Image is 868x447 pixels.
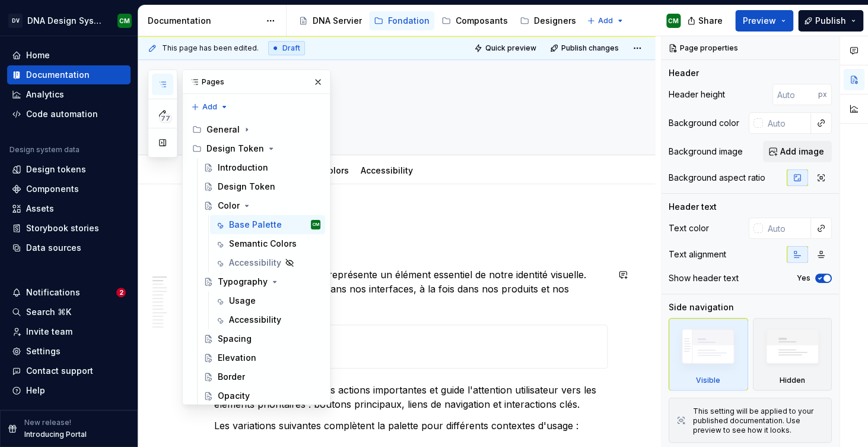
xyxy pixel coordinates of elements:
div: Show header text [669,272,739,284]
div: Settings [26,345,61,357]
a: Usage [210,291,325,310]
div: DV [8,14,23,28]
a: Home [7,46,131,65]
p: px [818,90,827,99]
a: Semantic Colors [210,234,325,253]
p: Notre couleur principale représente un élément essentiel de notre identité visuelle. Elle joue un... [214,267,608,310]
a: Composants [437,11,513,30]
a: DNA Servier [294,11,367,30]
a: Design Token [199,177,325,196]
span: Publish [815,15,846,27]
span: Add [598,16,613,26]
div: Base Palette [229,219,282,231]
a: Border [199,367,325,386]
a: Accessibility [210,310,325,329]
div: Text alignment [669,248,726,260]
div: Design system data [9,145,80,155]
div: Accessibility [229,314,281,326]
div: Elevation [218,352,256,364]
button: Publish [798,10,863,32]
div: Side navigation [669,301,734,313]
div: General [187,120,325,139]
a: Documentation [7,65,131,84]
a: Design tokens [7,160,131,179]
a: Components [7,180,131,199]
div: This setting will be applied to your published documentation. Use preview to see how it looks. [693,407,824,435]
button: Share [681,10,730,32]
span: Publish changes [561,43,619,53]
input: Auto [772,84,818,105]
div: Border [218,371,245,383]
div: Semantic Colors [229,238,297,250]
textarea: Color [212,76,605,105]
button: Add [583,12,628,29]
p: Introducing Portal [24,430,87,439]
a: Base PaletteCM [210,215,325,234]
div: Introduction [218,162,268,174]
div: Color [218,200,240,212]
button: Contact support [7,361,131,380]
div: Fondation [388,15,430,27]
a: Accessibility [210,253,325,272]
a: Data sources [7,238,131,257]
button: DVDNA Design SystemCM [2,8,135,33]
span: Add [202,102,217,112]
a: Color [199,196,325,215]
div: Design tokens [26,163,86,175]
div: Assets [26,203,54,215]
div: Home [26,49,50,61]
a: Opacity [199,386,325,405]
div: DNA Design System [27,15,103,27]
div: Background image [669,146,743,158]
div: CM [119,16,130,26]
div: Header text [669,201,717,213]
div: Data sources [26,242,81,254]
div: Design Token [218,181,275,193]
button: Quick preview [470,40,542,56]
a: Storybook stories [7,219,131,238]
div: Help [26,385,45,396]
button: Publish changes [546,40,624,56]
div: DNA Servier [313,15,362,27]
div: Design Token [206,143,264,155]
a: Typography [199,272,325,291]
button: Preview [735,10,793,32]
div: Design Token [187,139,325,158]
div: Documentation [148,15,260,27]
span: This page has been edited. [162,43,259,53]
a: Introduction [199,158,325,177]
a: Invite team [7,322,131,341]
span: Draft [282,43,300,53]
a: Spacing [199,329,325,348]
div: Opacity [218,390,250,402]
div: Notifications [26,287,80,298]
div: Contact support [26,365,93,377]
button: Help [7,381,131,400]
span: Add image [780,146,824,158]
span: Share [698,15,723,27]
div: Usage [229,295,256,307]
div: Documentation [26,69,90,81]
h2: Brand Colors [214,213,608,232]
label: Yes [797,273,810,283]
input: Auto [763,218,811,239]
div: Page tree [187,120,325,424]
input: Auto [763,112,811,134]
button: Search ⌘K [7,303,131,322]
span: Preview [743,15,776,27]
div: Pages [183,70,330,94]
a: Settings [7,342,131,361]
div: Background aspect ratio [669,172,765,184]
span: 77 [159,114,172,123]
div: CM [668,16,679,26]
div: Components [26,183,79,195]
div: Composants [456,15,508,27]
a: Designers [515,11,581,30]
div: Accessibility [356,158,418,182]
a: Elevation [199,348,325,367]
div: Accessibility [229,257,281,269]
div: Visible [696,376,720,385]
div: Search ⌘K [26,306,71,318]
div: Invite team [26,326,72,338]
a: Accessibility [361,165,413,175]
